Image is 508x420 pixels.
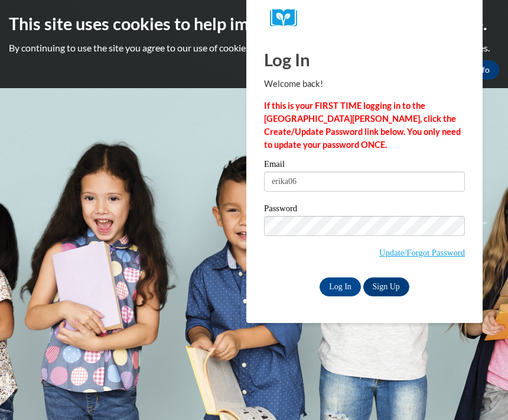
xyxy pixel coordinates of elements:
[9,12,499,35] h2: This site uses cookies to help improve your learning experience.
[264,47,465,72] h1: Log In
[270,9,459,27] a: COX Campus
[379,248,465,257] a: Update/Forgot Password
[264,101,461,150] strong: If this is your FIRST TIME logging in to the [GEOGRAPHIC_DATA][PERSON_NAME], click the Create/Upd...
[363,277,409,296] a: Sign Up
[264,160,465,172] label: Email
[320,277,361,296] input: Log In
[264,77,465,91] p: Welcome back!
[264,204,465,216] label: Password
[9,41,499,54] p: By continuing to use the site you agree to our use of cookies. Use the ‘More info’ button to read...
[270,9,305,27] img: Logo brand
[461,373,499,411] iframe: Button to launch messaging window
